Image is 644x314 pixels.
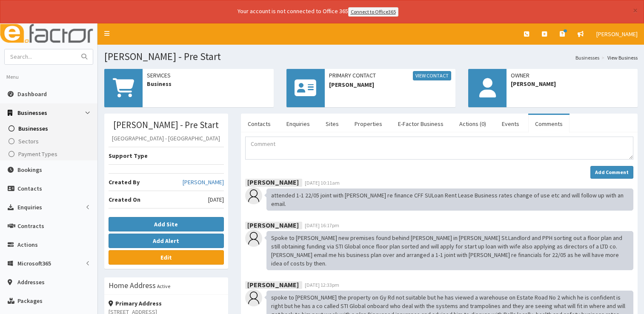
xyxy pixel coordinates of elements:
[109,120,224,130] h3: [PERSON_NAME] - Pre Start
[495,115,526,133] a: Events
[109,250,224,265] a: Edit
[2,122,97,135] a: Businesses
[17,278,45,286] span: Addresses
[147,71,269,80] span: Services
[17,185,42,192] span: Contacts
[247,178,299,186] b: [PERSON_NAME]
[109,152,148,160] b: Support Type
[247,220,299,229] b: [PERSON_NAME]
[160,254,172,261] b: Edit
[208,195,224,204] span: [DATE]
[109,282,156,289] h3: Home Address
[305,222,339,228] span: [DATE] 16:17pm
[266,231,633,270] div: Spoke to [PERSON_NAME] new premises found behind [PERSON_NAME] in [PERSON_NAME] St.Landlord and P...
[348,7,398,17] a: Connect to Office365
[18,125,48,132] span: Businesses
[17,109,47,117] span: Businesses
[528,115,570,133] a: Comments
[391,115,450,133] a: E-Factor Business
[348,115,389,133] a: Properties
[305,282,339,288] span: [DATE] 12:33pm
[183,178,224,186] a: [PERSON_NAME]
[109,234,224,248] button: Add Alert
[590,166,633,179] button: Add Comment
[633,6,638,15] button: ×
[2,148,97,160] a: Payment Types
[17,222,44,230] span: Contracts
[511,71,633,80] span: Owner
[17,166,42,174] span: Bookings
[153,237,179,245] b: Add Alert
[245,137,633,160] textarea: Comment
[599,54,638,61] li: View Business
[413,71,451,80] a: View Contact
[575,54,599,61] a: Businesses
[266,188,633,211] div: attended 1-1 22/05 joint with [PERSON_NAME] re finance CFF SULoan Rent Lease Business rates chang...
[319,115,346,133] a: Sites
[157,283,170,289] small: Active
[154,220,178,228] b: Add Site
[109,300,162,307] strong: Primary Address
[280,115,317,133] a: Enquiries
[109,134,224,143] p: [GEOGRAPHIC_DATA] - [GEOGRAPHIC_DATA]
[18,137,39,145] span: Sectors
[69,7,567,17] div: Your account is not connected to Office 365
[17,203,42,211] span: Enquiries
[17,297,43,305] span: Packages
[109,178,140,186] b: Created By
[329,71,452,80] span: Primary Contact
[104,51,638,62] h1: [PERSON_NAME] - Pre Start
[511,80,633,88] span: [PERSON_NAME]
[590,23,644,45] a: [PERSON_NAME]
[5,49,76,64] input: Search...
[452,115,493,133] a: Actions (0)
[109,196,140,203] b: Created On
[247,280,299,288] b: [PERSON_NAME]
[17,90,47,98] span: Dashboard
[241,115,278,133] a: Contacts
[595,169,629,175] strong: Add Comment
[305,180,340,186] span: [DATE] 10:11am
[2,135,97,148] a: Sectors
[18,150,57,158] span: Payment Types
[17,241,38,248] span: Actions
[17,260,51,267] span: Microsoft365
[147,80,269,88] span: Business
[596,30,638,38] span: [PERSON_NAME]
[329,80,452,89] span: [PERSON_NAME]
